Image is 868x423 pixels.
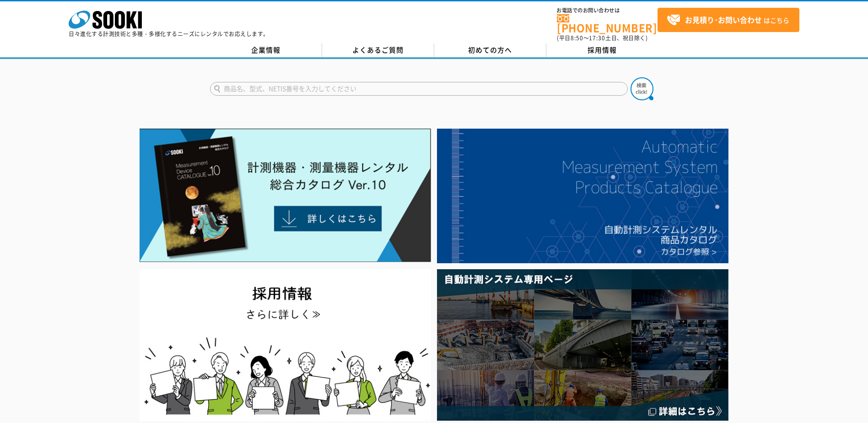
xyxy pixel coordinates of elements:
[589,34,605,42] span: 17:30
[685,14,762,25] strong: お見積り･お問い合わせ
[557,14,658,33] a: [PHONE_NUMBER]
[546,43,658,57] a: 採用情報
[210,82,628,96] input: 商品名、型式、NETIS番号を入力してください
[667,13,789,27] span: はこちら
[140,269,431,421] img: SOOKI recruit
[210,43,322,57] a: 企業情報
[437,129,728,263] img: 自動計測システムカタログ
[468,45,512,55] span: 初めての方へ
[658,8,799,32] a: お見積り･お問い合わせはこちら
[437,269,728,421] img: 自動計測システム専用ページ
[434,43,546,57] a: 初めての方へ
[140,129,431,262] img: Catalog Ver10
[322,43,434,57] a: よくあるご質問
[557,8,658,13] span: お電話でのお問い合わせは
[69,31,269,37] p: 日々進化する計測技術と多種・多様化するニーズにレンタルでお応えします。
[631,77,653,100] img: btn_search.png
[571,34,583,42] span: 8:50
[557,34,647,42] span: (平日 ～ 土日、祝日除く)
